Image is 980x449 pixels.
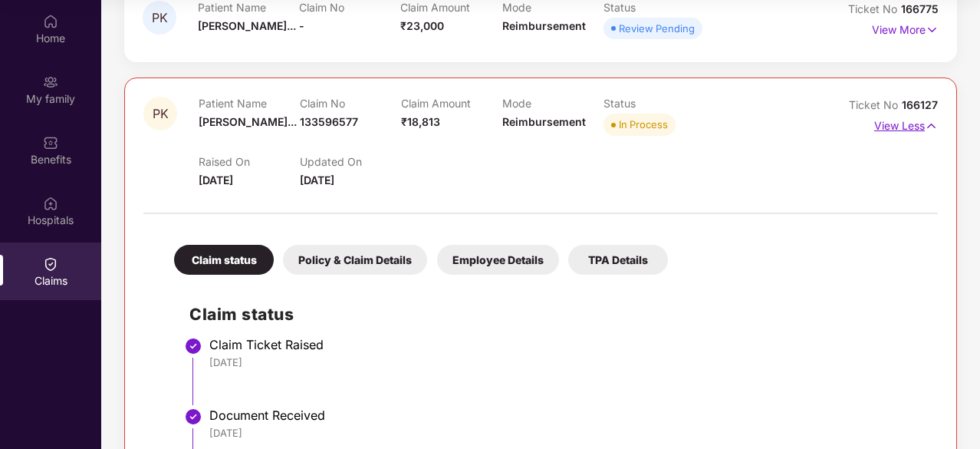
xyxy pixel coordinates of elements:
span: [DATE] [199,173,233,187]
div: Claim Ticket Raised [209,337,922,352]
span: [PERSON_NAME]... [198,19,296,32]
span: Reimbursement [502,19,586,32]
div: In Process [619,117,668,132]
span: Ticket No [848,2,901,15]
span: 133596577 [300,115,358,128]
img: svg+xml;base64,PHN2ZyBpZD0iQ2xhaW0iIHhtbG5zPSJodHRwOi8vd3d3LnczLm9yZy8yMDAwL3N2ZyIgd2lkdGg9IjIwIi... [43,256,58,272]
span: [PERSON_NAME]... [199,115,297,128]
span: [DATE] [300,173,334,187]
img: svg+xml;base64,PHN2ZyB3aWR0aD0iMjAiIGhlaWdodD0iMjAiIHZpZXdCb3g9IjAgMCAyMCAyMCIgZmlsbD0ibm9uZSIgeG... [43,74,58,90]
img: svg+xml;base64,PHN2ZyBpZD0iU3RlcC1Eb25lLTMyeDMyIiB4bWxucz0iaHR0cDovL3d3dy53My5vcmcvMjAwMC9zdmciIH... [184,337,202,355]
p: Claim Amount [400,1,502,14]
img: svg+xml;base64,PHN2ZyBpZD0iSG9zcGl0YWxzIiB4bWxucz0iaHR0cDovL3d3dy53My5vcmcvMjAwMC9zdmciIHdpZHRoPS... [43,196,58,211]
p: Mode [502,1,603,14]
div: Policy & Claim Details [283,245,427,275]
p: Status [603,1,705,14]
img: svg+xml;base64,PHN2ZyBpZD0iU3RlcC1Eb25lLTMyeDMyIiB4bWxucz0iaHR0cDovL3d3dy53My5vcmcvMjAwMC9zdmciIH... [184,408,202,426]
span: Ticket No [849,98,902,111]
span: - [299,19,304,32]
p: Patient Name [198,1,299,14]
p: View More [872,18,939,38]
div: [DATE] [209,355,922,369]
p: Updated On [300,155,401,168]
span: PK [153,107,169,121]
p: Claim No [299,1,400,14]
div: [DATE] [209,426,922,440]
img: svg+xml;base64,PHN2ZyB4bWxucz0iaHR0cDovL3d3dy53My5vcmcvMjAwMC9zdmciIHdpZHRoPSIxNyIgaGVpZ2h0PSIxNy... [926,21,939,38]
p: Patient Name [199,97,300,110]
span: ₹18,813 [401,115,440,128]
p: Status [603,97,705,110]
div: Review Pending [619,21,695,36]
span: ₹23,000 [400,19,444,32]
span: PK [152,12,168,25]
p: Raised On [199,155,300,168]
div: Document Received [209,408,922,423]
div: Employee Details [437,245,559,275]
span: 166775 [901,2,939,15]
img: svg+xml;base64,PHN2ZyB4bWxucz0iaHR0cDovL3d3dy53My5vcmcvMjAwMC9zdmciIHdpZHRoPSIxNyIgaGVpZ2h0PSIxNy... [925,117,938,134]
p: Claim Amount [401,97,502,110]
div: TPA Details [568,245,668,275]
span: 166127 [902,98,938,111]
div: Claim status [174,245,274,275]
img: svg+xml;base64,PHN2ZyBpZD0iSG9tZSIgeG1sbnM9Imh0dHA6Ly93d3cudzMub3JnLzIwMDAvc3ZnIiB3aWR0aD0iMjAiIG... [43,14,58,29]
h2: Claim status [189,302,922,327]
p: Mode [502,97,603,110]
p: View Less [874,114,938,134]
span: Reimbursement [502,115,586,128]
p: Claim No [300,97,401,110]
img: svg+xml;base64,PHN2ZyBpZD0iQmVuZWZpdHMiIHhtbG5zPSJodHRwOi8vd3d3LnczLm9yZy8yMDAwL3N2ZyIgd2lkdGg9Ij... [43,135,58,150]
